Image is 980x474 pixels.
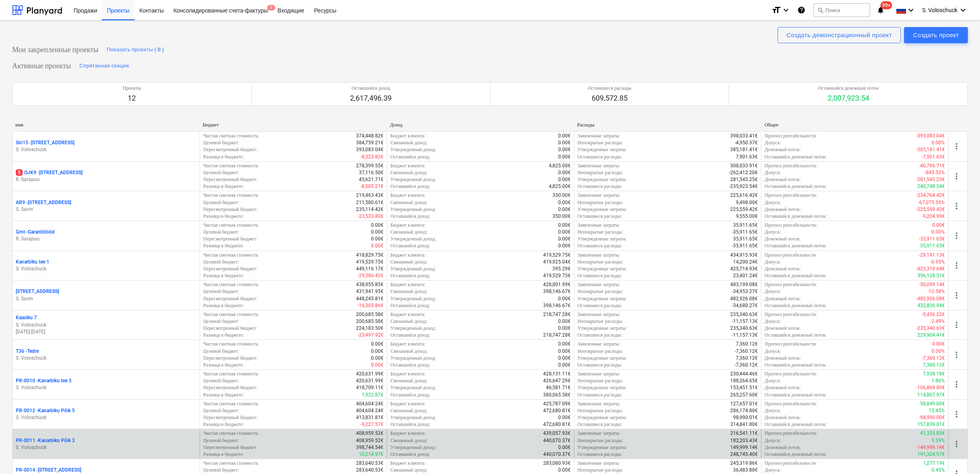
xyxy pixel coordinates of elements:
[16,176,196,183] p: R. Sarapuu
[549,162,571,169] p: 4,825.00€
[577,229,623,236] p: Непокрытые расходы :
[916,295,945,302] p: -482,926.08€
[917,302,945,309] p: 432,826.94€
[814,3,870,17] button: Поиск
[390,265,436,272] p: Утвержденный доход :
[552,265,571,272] p: 395.29€
[558,229,571,236] p: 0.00€
[203,213,244,220] p: Разница в бюджете :
[577,318,623,325] p: Непокрытые расходы :
[733,236,758,242] p: 35,911.65€
[765,122,945,128] div: Общее
[577,183,622,190] p: Оставшиеся расходы :
[203,146,257,153] p: Пересмотренный бюджет :
[765,192,817,199] p: Прогноз рентабельности :
[390,288,428,295] p: Связанный доход :
[16,169,82,176] p: OJK9 - [STREET_ADDRESS]
[558,242,571,249] p: 0.00€
[16,414,196,421] p: S. Voloschuck
[765,133,817,139] p: Прогноз рентабельности :
[552,213,571,220] p: 350.00€
[371,222,384,229] p: 0.00€
[80,61,129,71] div: Спрятанная секция
[818,93,879,103] p: 2,007,923.54
[203,183,244,190] p: Разница в бюджете :
[203,288,239,295] p: Целевой бюджет :
[588,93,631,103] p: 609,572.85
[203,318,239,325] p: Целевой бюджет :
[913,30,959,40] div: Создать проект
[765,199,781,206] p: Допуск :
[916,192,945,199] p: -234,764.42€
[16,169,196,183] div: 5OJK9 -[STREET_ADDRESS]R. Sarapuu
[356,162,384,169] p: 278,399.55€
[781,5,791,15] i: keyboard_arrow_down
[16,348,39,355] p: T36 - Tedre
[588,85,631,92] p: Оставшиеся расходы
[818,85,879,92] p: Оставшийся денежный поток
[543,272,571,279] p: 419,529.75€
[730,162,758,169] p: 308,033.91€
[730,311,758,318] p: 235,340.63€
[12,45,98,55] p: Мои закрепленные проекты
[356,146,384,153] p: 393,083.04€
[543,311,571,318] p: 218,747.28€
[203,169,239,176] p: Целевой бюджет :
[16,377,196,391] div: PR-0010 -Kanarbiku tee 3S. Voloschuck
[577,242,622,249] p: Оставшиеся расходы :
[16,322,196,329] p: S. Voloschuck
[123,85,141,92] p: Проекты
[577,192,620,199] p: Заявленные затраты :
[356,206,384,213] p: 235,114.42€
[736,154,758,160] p: 7,901.63€
[390,192,426,199] p: Бюджет клиента :
[765,154,827,160] p: Оставшийся денежный поток :
[16,444,196,451] p: S. Voloschuck
[577,176,627,183] p: Утвержденные затраты :
[552,192,571,199] p: 350.00€
[577,146,627,153] p: Утвержденные затраты :
[778,27,901,43] button: Создать демонстрационный проект
[732,302,758,309] p: -34,680.27€
[390,281,426,288] p: Бюджет клиента :
[765,162,817,169] p: Прогноз рентабельности :
[918,199,945,206] p: -67,075.55%
[16,229,55,236] p: Grnt - Garantiitööd
[732,318,758,325] p: -11,157.13€
[577,302,622,309] p: Оставшиеся расходы :
[203,265,257,272] p: Пересмотренный бюджет :
[203,236,257,242] p: Пересмотренный бюджет :
[16,329,196,335] p: [DATE] - [DATE]
[877,5,885,15] i: notifications
[765,272,827,279] p: Оставшийся денежный поток :
[356,133,384,139] p: 374,448.82€
[16,437,196,451] div: PR-0011 -Kanarbiku Põik 3S. Voloschuck
[360,183,384,190] p: -8,505.21€
[765,183,827,190] p: Оставшийся денежный поток :
[906,5,916,15] i: keyboard_arrow_down
[577,295,627,302] p: Утвержденные затраты :
[16,288,196,302] div: [STREET_ADDRESS]S. Savin
[919,252,945,259] p: -29,191.13€
[765,265,801,272] p: Денежный поток :
[730,281,758,288] p: 483,199.08€
[952,291,961,300] span: more_vert
[16,288,59,295] p: [STREET_ADDRESS]
[356,252,384,259] p: 418,829.75€
[16,236,196,242] p: R. Sarapuu
[952,439,961,449] span: more_vert
[765,242,827,249] p: Оставшийся денежный поток :
[107,45,164,55] div: Показать проекты ( 0 )
[390,176,436,183] p: Утвержденный доход :
[390,206,436,213] p: Утвержденный доход :
[356,318,384,325] p: 200,685.58€
[932,222,945,229] p: 0.00€
[577,213,622,220] p: Оставшиеся расходы :
[356,288,384,295] p: 431,941.95€
[577,139,623,146] p: Непокрытые расходы :
[919,162,945,169] p: -40,796.71€
[390,295,436,302] p: Утвержденный доход :
[904,27,968,43] button: Создать проект
[577,162,620,169] p: Заявленные затраты :
[730,295,758,302] p: 482,926.08€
